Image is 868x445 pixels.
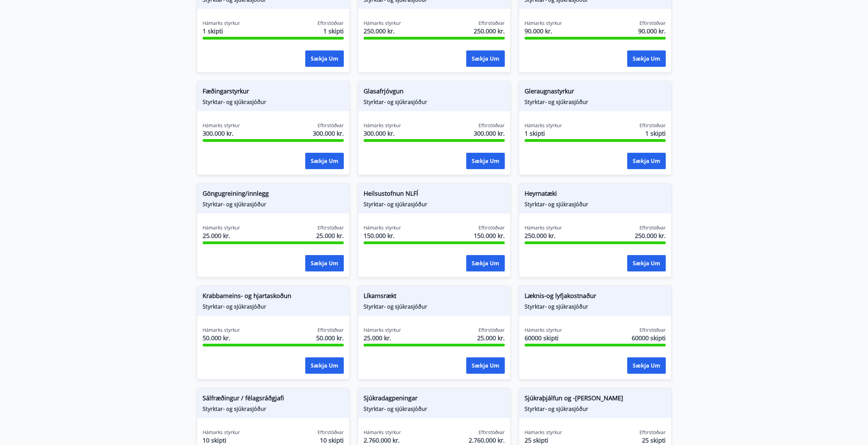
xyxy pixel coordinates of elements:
[479,224,505,231] span: Eftirstöðvar
[364,436,401,445] span: 2.760.000 kr.
[525,405,666,413] span: Styrktar- og sjúkrasjóður
[203,201,344,208] span: Styrktar- og sjúkrasjóður
[525,224,562,231] span: Hámarks styrkur
[466,153,505,169] button: Sækja um
[479,429,505,436] span: Eftirstöðvar
[305,153,344,169] button: Sækja um
[364,189,505,201] span: Heilsustofnun NLFÍ
[318,122,344,129] span: Eftirstöðvar
[639,327,666,333] span: Eftirstöðvar
[474,231,505,240] span: 150.000 kr.
[203,122,240,129] span: Hámarks styrkur
[639,20,666,27] span: Eftirstöðvar
[313,129,344,138] span: 300.000 kr.
[203,129,240,138] span: 300.000 kr.
[364,291,505,303] span: Líkamsrækt
[525,122,562,129] span: Hámarks styrkur
[525,129,562,138] span: 1 skipti
[364,27,401,35] span: 250.000 kr.
[627,357,666,374] button: Sækja um
[318,429,344,436] span: Eftirstöðvar
[638,27,666,35] span: 90.000 kr.
[477,333,505,342] span: 25.000 kr.
[525,291,666,303] span: Læknis-og lyfjakostnaður
[466,357,505,374] button: Sækja um
[466,50,505,67] button: Sækja um
[474,27,505,35] span: 250.000 kr.
[320,436,344,445] span: 10 skipti
[525,27,562,35] span: 90.000 kr.
[318,224,344,231] span: Eftirstöðvar
[469,436,505,445] span: 2.760.000 kr.
[627,255,666,271] button: Sækja um
[364,231,401,240] span: 150.000 kr.
[639,224,666,231] span: Eftirstöðvar
[525,429,562,436] span: Hámarks styrkur
[305,357,344,374] button: Sækja um
[318,327,344,333] span: Eftirstöðvar
[364,327,401,333] span: Hámarks styrkur
[525,20,562,27] span: Hámarks styrkur
[627,50,666,67] button: Sækja um
[316,333,344,342] span: 50.000 kr.
[203,429,240,436] span: Hámarks styrkur
[525,98,666,106] span: Styrktar- og sjúkrasjóður
[364,201,505,208] span: Styrktar- og sjúkrasjóður
[364,405,505,413] span: Styrktar- og sjúkrasjóður
[525,87,666,98] span: Gleraugnastyrkur
[203,405,344,413] span: Styrktar- og sjúkrasjóður
[627,153,666,169] button: Sækja um
[364,303,505,310] span: Styrktar- og sjúkrasjóður
[525,189,666,201] span: Heyrnatæki
[364,98,505,106] span: Styrktar- og sjúkrasjóður
[316,231,344,240] span: 25.000 kr.
[642,436,666,445] span: 25 skipti
[203,394,344,405] span: Sálfræðingur / félagsráðgjafi
[203,189,344,201] span: Göngugreining/innlegg
[474,129,505,138] span: 300.000 kr.
[305,50,344,67] button: Sækja um
[479,20,505,27] span: Eftirstöðvar
[525,231,562,240] span: 250.000 kr.
[639,429,666,436] span: Eftirstöðvar
[364,224,401,231] span: Hámarks styrkur
[203,327,240,333] span: Hámarks styrkur
[635,231,666,240] span: 250.000 kr.
[318,20,344,27] span: Eftirstöðvar
[364,129,401,138] span: 300.000 kr.
[203,333,240,342] span: 50.000 kr.
[203,98,344,106] span: Styrktar- og sjúkrasjóður
[632,333,666,342] span: 60000 skipti
[645,129,666,138] span: 1 skipti
[203,20,240,27] span: Hámarks styrkur
[323,27,344,35] span: 1 skipti
[203,436,240,445] span: 10 skipti
[525,303,666,310] span: Styrktar- og sjúkrasjóður
[525,201,666,208] span: Styrktar- og sjúkrasjóður
[203,291,344,303] span: Krabbameins- og hjartaskoðun
[364,87,505,98] span: Glasafrjóvgun
[364,394,505,405] span: Sjúkradagpeningar
[203,87,344,98] span: Fæðingarstyrkur
[203,224,240,231] span: Hámarks styrkur
[525,327,562,333] span: Hámarks styrkur
[203,27,240,35] span: 1 skipti
[466,255,505,271] button: Sækja um
[364,20,401,27] span: Hámarks styrkur
[203,303,344,310] span: Styrktar- og sjúkrasjóður
[305,255,344,271] button: Sækja um
[525,436,562,445] span: 25 skipti
[525,333,562,342] span: 60000 skipti
[479,327,505,333] span: Eftirstöðvar
[364,122,401,129] span: Hámarks styrkur
[203,231,240,240] span: 25.000 kr.
[525,394,666,405] span: Sjúkraþjálfun og -[PERSON_NAME]
[639,122,666,129] span: Eftirstöðvar
[479,122,505,129] span: Eftirstöðvar
[364,429,401,436] span: Hámarks styrkur
[364,333,401,342] span: 25.000 kr.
